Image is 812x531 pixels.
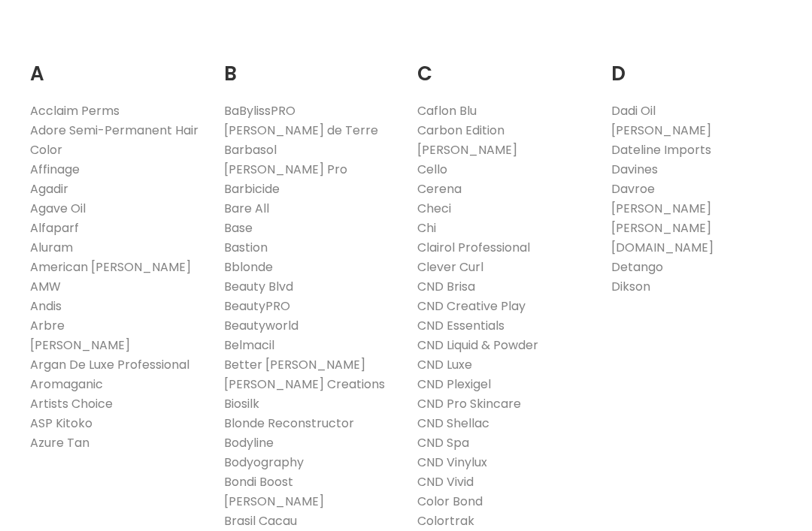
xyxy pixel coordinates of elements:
a: [PERSON_NAME] [30,336,130,354]
a: ASP Kitoko [30,415,92,432]
a: Colortrak [417,512,474,529]
a: CND Essentials [417,317,504,334]
a: American [PERSON_NAME] [30,258,191,276]
a: CND Spa [417,434,469,451]
a: Bare All [224,200,269,217]
a: [PERSON_NAME] [611,122,711,139]
a: Biosilk [224,395,259,412]
a: CND Vinylux [417,454,487,471]
a: Barbicide [224,180,280,198]
a: Blonde Reconstructor [224,415,354,432]
a: CND Liquid & Powder [417,336,538,354]
a: CND Vivid [417,473,474,490]
a: Agave Oil [30,200,86,217]
a: Color Bond [417,493,483,510]
a: Dadi Oil [611,102,656,119]
h2: A [30,39,201,89]
a: Detango [611,258,663,276]
a: Base [224,219,253,237]
a: Caflon Blu [417,102,477,119]
a: CND Luxe [417,356,472,373]
a: CND Pro Skincare [417,395,521,412]
a: Agadir [30,180,68,198]
a: Andis [30,297,62,315]
a: AMW [30,278,61,295]
a: Davroe [611,180,655,198]
a: Adore Semi-Permanent Hair Color [30,122,198,158]
a: Checi [417,200,451,217]
a: [PERSON_NAME] Pro [224,161,347,178]
h2: D [611,39,783,89]
a: Davines [611,161,658,178]
a: Clairol Professional [417,239,530,256]
a: BeautyPRO [224,297,290,315]
a: Affinage [30,161,80,178]
a: Clever Curl [417,258,483,276]
a: Chi [417,219,436,237]
a: Bastion [224,239,268,256]
a: Dateline Imports [611,141,711,158]
a: Acclaim Perms [30,102,120,119]
a: Cerena [417,180,462,198]
a: Carbon Edition [417,122,504,139]
a: CND Brisa [417,278,475,295]
a: Cello [417,161,447,178]
a: Azure Tan [30,434,89,451]
a: Beauty Blvd [224,278,293,295]
a: Alfaparf [30,219,79,237]
a: Dikson [611,278,650,295]
a: Bblonde [224,258,273,276]
a: [PERSON_NAME] [417,141,517,158]
a: Bondi Boost [224,473,293,490]
a: [PERSON_NAME] [224,493,324,510]
a: CND Creative Play [417,297,526,315]
a: Brasil Cacau [224,512,297,529]
a: CND Plexigel [417,376,491,393]
h2: B [224,39,395,89]
a: Belmacil [224,336,274,354]
a: [PERSON_NAME] Creations [224,376,385,393]
a: CND Shellac [417,415,489,432]
a: Aluram [30,239,73,256]
a: Barbasol [224,141,277,158]
a: Bodyline [224,434,274,451]
a: [PERSON_NAME] de Terre [224,122,378,139]
a: Argan De Luxe Professional [30,356,189,373]
a: Aromaganic [30,376,103,393]
a: Bodyography [224,454,304,471]
a: Beautyworld [224,317,298,334]
a: BaBylissPRO [224,102,295,119]
a: [PERSON_NAME] [611,200,711,217]
a: [DOMAIN_NAME] [611,239,714,256]
a: Artists Choice [30,395,113,412]
a: Better [PERSON_NAME] [224,356,365,373]
h2: C [417,39,589,89]
a: [PERSON_NAME] [611,219,711,237]
a: Arbre [30,317,65,334]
